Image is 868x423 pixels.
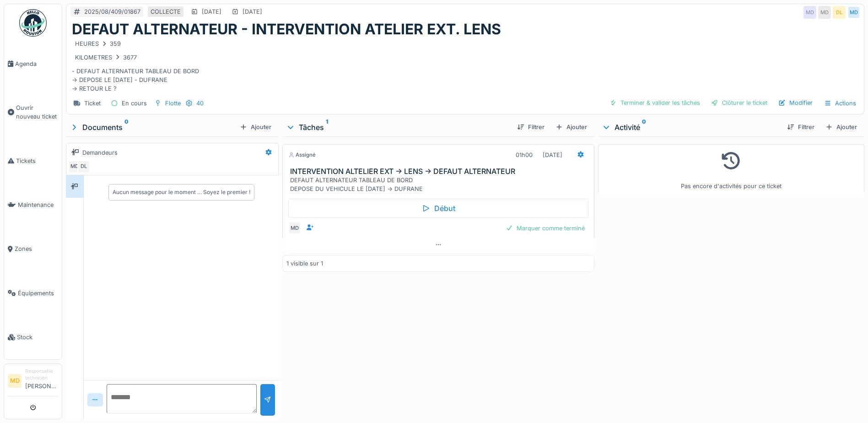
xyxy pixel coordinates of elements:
[4,315,62,359] a: Stock
[820,97,860,110] div: Actions
[4,139,62,183] a: Tickets
[18,289,58,298] span: Équipements
[8,368,58,396] a: MD Responsable technicien[PERSON_NAME]
[847,6,860,19] div: MD
[72,21,501,38] h1: DEFAUT ALTERNATEUR - INTERVENTION ATELIER EXT. LENS
[822,121,861,133] div: Ajouter
[783,121,818,133] div: Filtrer
[165,99,181,108] div: Flotte
[18,201,58,209] span: Maintenance
[72,38,858,93] div: - DEFAUT ALTERNATEUR TABLEAU DE BORD -> DEPOSE LE [DATE] - DUFRANE -> RETOUR LE ?
[286,259,323,268] div: 1 visible sur 1
[516,151,533,159] div: 01h00
[290,167,590,176] h3: INTERVENTION ALTELIER EXT -> LENS -> DEFAUT ALTERNATEUR
[288,222,301,234] div: MD
[604,148,858,191] div: Pas encore d'activités pour ce ticket
[286,122,510,133] div: Tâches
[4,271,62,315] a: Équipements
[775,97,816,109] div: Modifier
[75,53,137,62] div: KILOMETRES 3677
[642,122,646,133] sup: 0
[4,86,62,139] a: Ouvrir nouveau ticket
[513,121,548,133] div: Filtrer
[17,333,58,342] span: Stock
[196,99,204,108] div: 40
[803,6,816,19] div: MD
[75,39,121,48] div: HEURES 359
[151,7,181,16] div: COLLECTE
[707,97,771,109] div: Clôturer le ticket
[502,222,588,234] div: Marquer comme terminé
[833,6,846,19] div: DL
[84,99,101,108] div: Ticket
[288,199,588,218] div: Début
[288,151,316,159] div: Assigné
[818,6,831,19] div: MD
[202,7,221,16] div: [DATE]
[16,157,58,165] span: Tickets
[15,60,58,68] span: Agenda
[25,368,58,382] div: Responsable technicien
[236,121,275,133] div: Ajouter
[124,122,129,133] sup: 0
[16,103,58,121] span: Ouvrir nouveau ticket
[84,7,140,16] div: 2025/08/409/01867
[8,374,22,388] li: MD
[113,188,250,196] div: Aucun message pour le moment … Soyez le premier !
[68,160,81,173] div: MD
[4,183,62,227] a: Maintenance
[290,176,590,193] div: DEFAUT ALTERNATEUR TABLEAU DE BORD DEPOSE DU VEHICULE LE [DATE] -> DUFRANE
[82,148,118,157] div: Demandeurs
[602,122,780,133] div: Activité
[4,42,62,86] a: Agenda
[77,160,90,173] div: DL
[606,97,704,109] div: Terminer & valider les tâches
[19,9,47,37] img: Badge_color-CXgf-gQk.svg
[70,122,236,133] div: Documents
[543,151,562,159] div: [DATE]
[243,7,262,16] div: [DATE]
[4,227,62,271] a: Zones
[552,121,591,133] div: Ajouter
[122,99,147,108] div: En cours
[25,368,58,394] li: [PERSON_NAME]
[326,122,328,133] sup: 1
[15,244,58,253] span: Zones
